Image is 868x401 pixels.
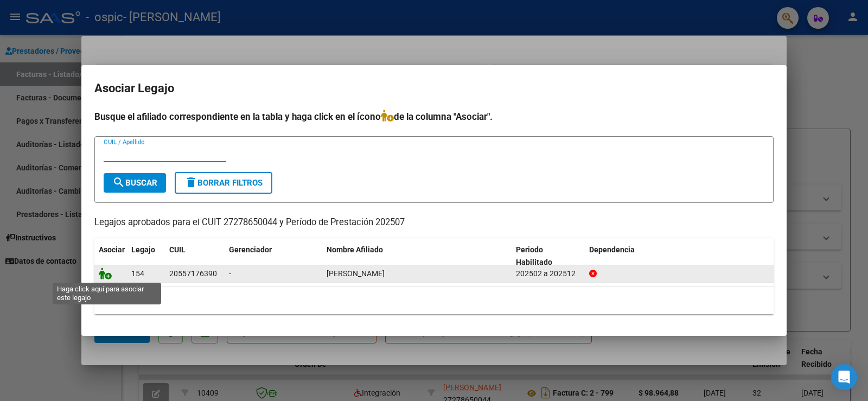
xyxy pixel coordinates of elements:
h2: Asociar Legajo [94,78,774,99]
span: Periodo Habilitado [516,245,552,266]
datatable-header-cell: Dependencia [585,238,774,274]
div: 20557176390 [169,268,217,280]
button: Buscar [104,173,166,193]
mat-icon: search [112,176,125,189]
span: CUIL [169,245,186,254]
datatable-header-cell: Nombre Afiliado [322,238,512,274]
span: Borrar Filtros [184,178,263,188]
span: Asociar [99,245,125,254]
span: MERLONGHI PEDRO FERNANDO [327,269,385,278]
span: - [229,269,231,278]
div: 202502 a 202512 [516,268,580,280]
div: Open Intercom Messenger [831,364,857,390]
span: Legajo [131,245,155,254]
span: 154 [131,269,144,278]
datatable-header-cell: Periodo Habilitado [512,238,585,274]
datatable-header-cell: Gerenciador [225,238,322,274]
h4: Busque el afiliado correspondiente en la tabla y haga click en el ícono de la columna "Asociar". [94,110,774,124]
mat-icon: delete [184,176,197,189]
span: Buscar [112,178,157,188]
datatable-header-cell: Legajo [127,238,165,274]
div: 1 registros [94,287,774,314]
datatable-header-cell: CUIL [165,238,225,274]
span: Gerenciador [229,245,272,254]
span: Nombre Afiliado [327,245,383,254]
p: Legajos aprobados para el CUIT 27278650044 y Período de Prestación 202507 [94,216,774,230]
button: Borrar Filtros [175,172,272,194]
span: Dependencia [589,245,635,254]
datatable-header-cell: Asociar [94,238,127,274]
